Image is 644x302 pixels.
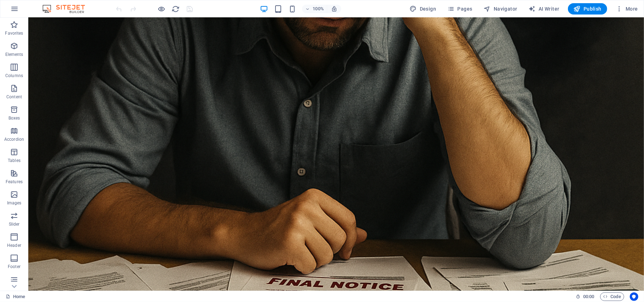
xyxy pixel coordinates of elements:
p: Tables [8,158,21,163]
span: More [616,5,638,12]
span: Pages [447,5,472,12]
button: Pages [445,3,475,14]
p: Header [7,243,21,248]
button: 100% [302,5,327,13]
span: Navigator [484,5,517,12]
a: Click to cancel selection. Double-click to open Pages [6,292,25,301]
button: Click here to leave preview mode and continue editing [157,5,166,13]
i: Reload page [172,5,180,13]
span: 00 00 [583,292,594,301]
h6: 100% [313,5,324,13]
span: Design [410,5,436,12]
p: Accordion [4,137,24,142]
button: Code [600,292,624,301]
button: reload [172,5,180,13]
button: More [613,3,641,14]
button: Design [407,3,439,14]
p: Boxes [8,115,20,121]
span: : [588,294,589,299]
span: AI Writer [529,5,559,12]
button: Usercentrics [630,292,638,301]
p: Favorites [5,30,23,36]
img: Editor Logo [41,5,94,13]
p: Content [6,94,22,100]
span: Code [603,292,621,301]
h6: Session time [576,292,594,301]
p: Slider [9,221,20,227]
p: Images [7,200,22,206]
span: Publish [574,5,602,12]
p: Footer [8,264,21,269]
p: Elements [5,52,23,57]
div: Design (Ctrl+Alt+Y) [407,3,439,14]
button: AI Writer [526,3,562,14]
p: Features [6,179,23,185]
button: Publish [568,3,607,14]
i: On resize automatically adjust zoom level to fit chosen device. [331,6,337,12]
p: Columns [5,73,23,79]
button: Navigator [481,3,520,14]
